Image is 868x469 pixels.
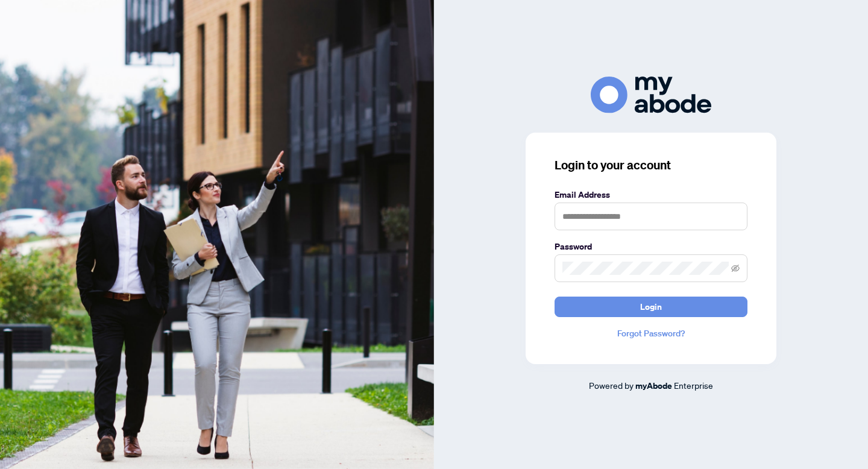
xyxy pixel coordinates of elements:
[555,240,747,253] label: Password
[640,297,662,316] span: Login
[555,188,747,201] label: Email Address
[555,327,747,340] a: Forgot Password?
[555,297,747,317] button: Login
[731,264,740,272] span: eye-invisible
[589,380,634,391] span: Powered by
[635,379,672,392] a: myAbode
[555,157,747,174] h3: Login to your account
[591,77,711,113] img: ma-logo
[674,380,713,391] span: Enterprise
